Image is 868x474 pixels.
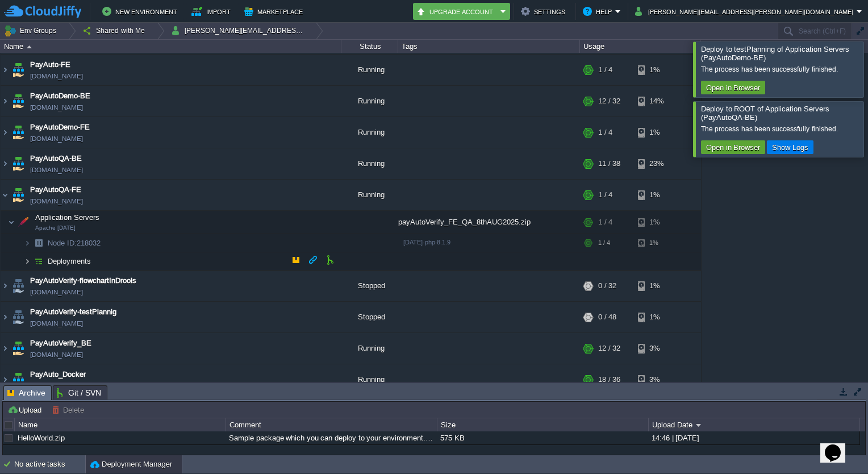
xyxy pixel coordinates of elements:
span: Deploy to ROOT of Application Servers (PayAutoQA-BE) [701,105,829,122]
div: The process has been successfully finished. [701,124,861,134]
div: Upload Date [649,418,859,431]
img: AMDAwAAAACH5BAEAAAAALAAAAAABAAEAAAICRAEAOw== [10,271,26,301]
button: Help [583,5,615,18]
span: [DATE]-php-8.1.9 [403,239,450,246]
div: payAutoVerify_FE_QA_8thAUG2025.zip [398,211,580,234]
img: AMDAwAAAACH5BAEAAAAALAAAAAABAAEAAAICRAEAOw== [10,364,26,395]
button: Open in Browser [703,82,763,93]
div: No active tasks [14,455,85,473]
a: PayAutoQA-BE [30,153,82,164]
div: Size [438,418,648,431]
button: Settings [521,5,569,18]
iframe: chat widget [820,429,857,463]
div: 1 / 4 [598,180,612,210]
img: AMDAwAAAACH5BAEAAAAALAAAAAABAAEAAAICRAEAOw== [24,252,31,270]
span: PayAutoDemo-FE [30,122,90,133]
img: AMDAwAAAACH5BAEAAAAALAAAAAABAAEAAAICRAEAOw== [31,234,47,252]
div: 18 / 36 [598,364,620,395]
button: Import [191,5,234,18]
a: [DOMAIN_NAME] [30,380,83,392]
a: HelloWorld.zip [18,434,65,442]
span: Application Servers [34,213,101,222]
button: Open in Browser [703,142,763,152]
div: 575 KB [437,431,648,444]
img: AMDAwAAAACH5BAEAAAAALAAAAAABAAEAAAICRAEAOw== [1,148,10,179]
div: 1% [638,302,675,332]
button: New Environment [102,5,181,18]
a: PayAutoVerify-testPlannig [30,306,116,318]
img: AMDAwAAAACH5BAEAAAAALAAAAAABAAEAAAICRAEAOw== [1,364,10,395]
button: Marketplace [244,5,306,18]
span: PayAuto-FE [30,59,70,70]
a: Node ID:218032 [47,238,102,248]
div: Usage [581,40,700,53]
div: 1% [638,234,675,252]
div: 12 / 32 [598,86,620,117]
span: 218032 [47,238,102,248]
a: [DOMAIN_NAME] [30,70,83,82]
div: Stopped [341,271,398,301]
a: PayAutoVerify_BE [30,338,91,349]
a: Deployments [47,256,93,266]
button: [PERSON_NAME][EMAIL_ADDRESS][PERSON_NAME][DOMAIN_NAME] [171,23,307,39]
div: 0 / 48 [598,302,616,332]
div: 1% [638,55,675,85]
img: AMDAwAAAACH5BAEAAAAALAAAAAABAAEAAAICRAEAOw== [10,148,26,179]
img: AMDAwAAAACH5BAEAAAAALAAAAAABAAEAAAICRAEAOw== [10,117,26,148]
div: 23% [638,148,675,179]
div: 1 / 4 [598,117,612,148]
div: Name [15,418,226,431]
img: AMDAwAAAACH5BAEAAAAALAAAAAABAAEAAAICRAEAOw== [10,55,26,85]
img: AMDAwAAAACH5BAEAAAAALAAAAAABAAEAAAICRAEAOw== [1,333,10,364]
a: [DOMAIN_NAME] [30,286,83,298]
div: Sample package which you can deploy to your environment. Feel free to delete and upload a package... [226,431,436,444]
img: AMDAwAAAACH5BAEAAAAALAAAAAABAAEAAAICRAEAOw== [24,234,31,252]
div: 3% [638,364,675,395]
div: 1% [638,271,675,301]
span: Node ID: [48,239,77,247]
button: Show Logs [769,142,812,152]
div: 14:46 | [DATE] [649,431,859,444]
img: CloudJiffy [4,5,81,19]
div: Running [341,86,398,117]
div: 1% [638,180,675,210]
img: AMDAwAAAACH5BAEAAAAALAAAAAABAAEAAAICRAEAOw== [1,55,10,85]
img: AMDAwAAAACH5BAEAAAAALAAAAAABAAEAAAICRAEAOw== [10,302,26,332]
button: Upload [7,405,45,415]
div: Name [1,40,341,53]
a: [DOMAIN_NAME] [30,196,83,207]
button: [PERSON_NAME][EMAIL_ADDRESS][PERSON_NAME][DOMAIN_NAME] [635,5,857,18]
div: The process has been successfully finished. [701,65,861,74]
div: Running [341,364,398,395]
div: 1% [638,211,675,234]
a: PayAutoVerify-flowchartInDrools [30,275,136,286]
img: AMDAwAAAACH5BAEAAAAALAAAAAABAAEAAAICRAEAOw== [1,302,10,332]
span: Git / SVN [57,386,101,400]
div: 1 / 4 [598,234,610,252]
a: [DOMAIN_NAME] [30,133,83,144]
div: Running [341,55,398,85]
img: AMDAwAAAACH5BAEAAAAALAAAAAABAAEAAAICRAEAOw== [10,333,26,364]
span: Deploy to testPlanning of Application Servers (PayAutoDemo-BE) [701,45,849,62]
span: [DOMAIN_NAME] [30,349,83,360]
img: AMDAwAAAACH5BAEAAAAALAAAAAABAAEAAAICRAEAOw== [10,180,26,210]
a: PayAutoQA-FE [30,184,81,196]
img: AMDAwAAAACH5BAEAAAAALAAAAAABAAEAAAICRAEAOw== [1,180,10,210]
a: PayAuto_Docker [30,369,86,380]
div: 12 / 32 [598,333,620,364]
a: [DOMAIN_NAME] [30,164,83,176]
img: AMDAwAAAACH5BAEAAAAALAAAAAABAAEAAAICRAEAOw== [15,211,31,234]
img: AMDAwAAAACH5BAEAAAAALAAAAAABAAEAAAICRAEAOw== [1,271,10,301]
div: Running [341,117,398,148]
div: 1% [638,117,675,148]
div: Stopped [341,302,398,332]
span: Apache [DATE] [35,224,76,231]
div: 14% [638,86,675,117]
div: Tags [399,40,579,53]
button: Delete [52,405,87,415]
